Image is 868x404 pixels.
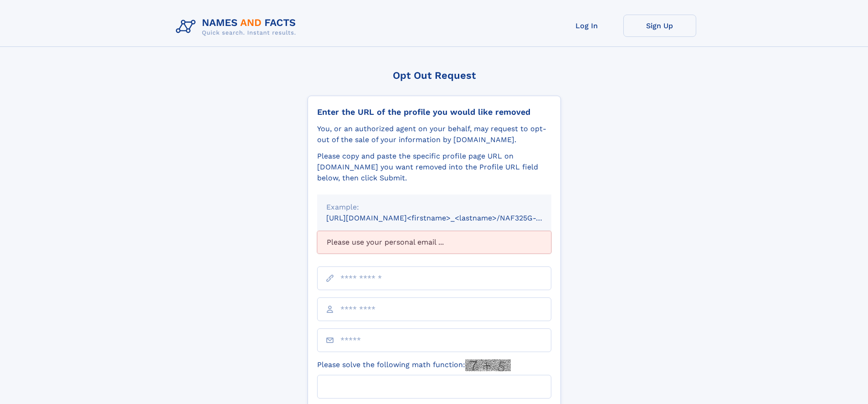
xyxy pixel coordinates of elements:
a: Log In [550,15,623,37]
small: [URL][DOMAIN_NAME]<firstname>_<lastname>/NAF325G-xxxxxxxx [326,214,569,222]
label: Please solve the following math function: [317,359,511,371]
div: Example: [326,202,542,213]
div: Please copy and paste the specific profile page URL on [DOMAIN_NAME] you want removed into the Pr... [317,151,551,184]
div: Enter the URL of the profile you would like removed [317,107,551,117]
div: You, or an authorized agent on your behalf, may request to opt-out of the sale of your informatio... [317,123,551,145]
img: Logo Names and Facts [172,15,303,39]
a: Sign Up [623,15,696,37]
div: Please use your personal email ... [317,231,551,254]
div: Opt Out Request [308,70,561,81]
